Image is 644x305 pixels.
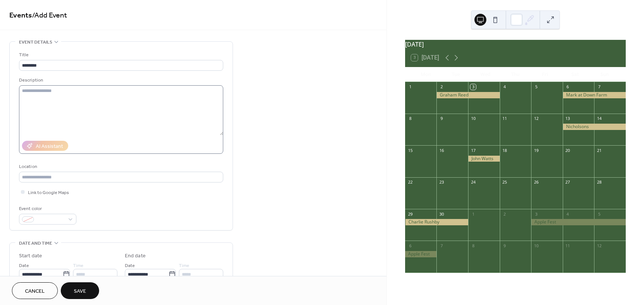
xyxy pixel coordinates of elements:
[563,124,626,130] div: Nicholsons
[470,84,476,90] div: 3
[407,179,413,185] div: 22
[471,67,501,82] div: Wed
[501,67,530,82] div: Thu
[19,262,29,270] span: Date
[19,38,52,46] span: Event details
[407,243,413,248] div: 6
[533,179,539,185] div: 26
[502,243,508,248] div: 9
[439,116,444,121] div: 9
[533,243,539,248] div: 10
[470,116,476,121] div: 10
[560,67,590,82] div: Sat
[125,252,146,260] div: End date
[9,8,32,23] a: Events
[470,147,476,153] div: 17
[73,262,83,270] span: Time
[565,116,571,121] div: 13
[533,211,539,217] div: 3
[405,251,437,257] div: Apple Fest
[533,116,539,121] div: 12
[25,287,45,295] span: Cancel
[19,239,52,247] span: Date and time
[19,252,42,260] div: Start date
[407,147,413,153] div: 15
[439,243,444,248] div: 7
[563,92,626,98] div: Mark at Down Farm
[12,282,58,299] button: Cancel
[596,147,602,153] div: 21
[502,147,508,153] div: 18
[530,67,560,82] div: Fri
[502,179,508,185] div: 25
[596,84,602,90] div: 7
[596,116,602,121] div: 14
[502,116,508,121] div: 11
[407,84,413,90] div: 1
[596,179,602,185] div: 28
[125,262,135,270] span: Date
[411,67,441,82] div: Mon
[405,40,626,49] div: [DATE]
[439,147,444,153] div: 16
[590,67,620,82] div: Sun
[19,76,222,84] div: Description
[19,163,222,171] div: Location
[407,211,413,217] div: 29
[405,219,468,225] div: Charlie Rushby
[533,147,539,153] div: 19
[565,211,571,217] div: 4
[470,243,476,248] div: 8
[19,51,222,59] div: Title
[470,211,476,217] div: 1
[502,211,508,217] div: 2
[61,282,99,299] button: Save
[565,84,571,90] div: 6
[439,211,444,217] div: 30
[407,116,413,121] div: 8
[565,243,571,248] div: 11
[439,84,444,90] div: 2
[436,92,499,98] div: Graham Reed
[439,179,444,185] div: 23
[441,67,471,82] div: Tue
[468,156,500,162] div: John Watts
[502,84,508,90] div: 4
[28,189,69,197] span: Link to Google Maps
[32,8,67,23] span: / Add Event
[470,179,476,185] div: 24
[19,205,75,213] div: Event color
[179,262,189,270] span: Time
[596,243,602,248] div: 12
[533,84,539,90] div: 5
[565,147,571,153] div: 20
[565,179,571,185] div: 27
[596,211,602,217] div: 5
[74,287,86,295] span: Save
[531,219,626,225] div: Apple Fest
